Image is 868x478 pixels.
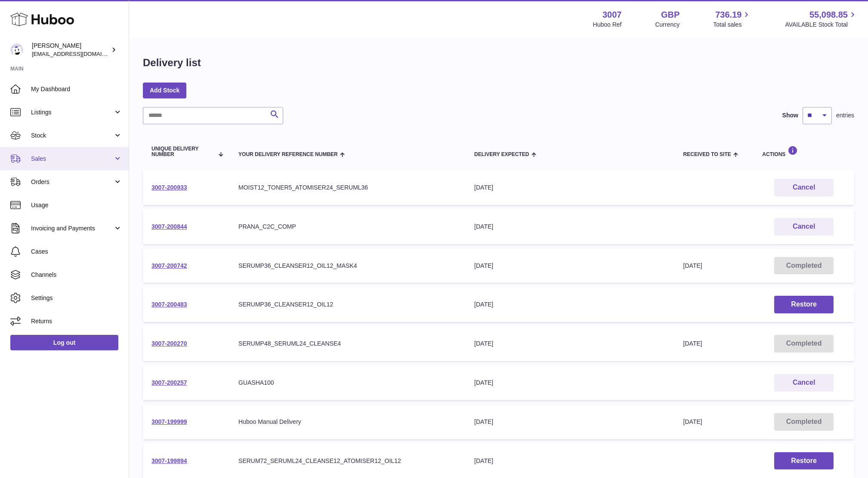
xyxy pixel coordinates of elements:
[31,317,122,325] span: Returns
[683,152,731,157] span: Received to Site
[31,248,122,256] span: Cases
[151,262,187,269] a: 3007-200742
[774,218,834,236] button: Cancel
[683,340,702,347] span: [DATE]
[762,146,846,157] div: Actions
[785,9,858,29] a: 55,098.85 AVAILABLE Stock Total
[31,155,113,163] span: Sales
[151,301,187,308] a: 3007-200483
[31,201,122,209] span: Usage
[238,223,457,231] div: PRANA_C2C_COMP
[593,21,622,29] div: Huboo Ref
[238,418,457,426] div: Huboo Manual Delivery
[238,152,338,157] span: Your Delivery Reference Number
[602,9,622,21] strong: 3007
[474,300,666,309] div: [DATE]
[238,300,457,309] div: SERUMP36_CLEANSER12_OIL12
[774,452,834,470] button: Restore
[713,9,751,29] a: 736.19 Total sales
[31,85,122,93] span: My Dashboard
[151,457,187,464] a: 3007-199894
[32,50,127,57] span: [EMAIL_ADDRESS][DOMAIN_NAME]
[683,418,702,425] span: [DATE]
[238,340,457,348] div: SERUMP48_SERUML24_CLEANSE4
[836,111,854,119] span: entries
[143,56,201,70] h1: Delivery list
[774,296,834,313] button: Restore
[661,9,680,21] strong: GBP
[474,262,666,270] div: [DATE]
[31,108,113,116] span: Listings
[809,9,848,21] span: 55,098.85
[774,374,834,392] button: Cancel
[31,224,113,233] span: Invoicing and Payments
[31,271,122,279] span: Channels
[10,335,118,350] a: Log out
[782,111,798,119] label: Show
[774,179,834,196] button: Cancel
[474,379,666,387] div: [DATE]
[683,262,702,269] span: [DATE]
[655,21,680,29] div: Currency
[238,184,457,192] div: MOIST12_TONER5_ATOMISER24_SERUML36
[238,262,457,270] div: SERUMP36_CLEANSER12_OIL12_MASK4
[31,178,113,186] span: Orders
[474,223,666,231] div: [DATE]
[151,223,187,230] a: 3007-200844
[785,21,858,29] span: AVAILABLE Stock Total
[474,457,666,465] div: [DATE]
[31,132,113,140] span: Stock
[474,152,529,157] span: Delivery Expected
[474,340,666,348] div: [DATE]
[151,418,187,425] a: 3007-199999
[151,379,187,386] a: 3007-200257
[713,21,751,29] span: Total sales
[474,418,666,426] div: [DATE]
[151,146,214,157] span: Unique Delivery Number
[31,294,122,302] span: Settings
[143,83,186,98] a: Add Stock
[151,340,187,347] a: 3007-200270
[151,184,187,191] a: 3007-200933
[474,184,666,192] div: [DATE]
[32,42,109,58] div: [PERSON_NAME]
[715,9,741,21] span: 736.19
[238,379,457,387] div: GUASHA100
[238,457,457,465] div: SERUM72_SERUML24_CLEANSE12_ATOMISER12_OIL12
[10,43,23,56] img: bevmay@maysama.com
